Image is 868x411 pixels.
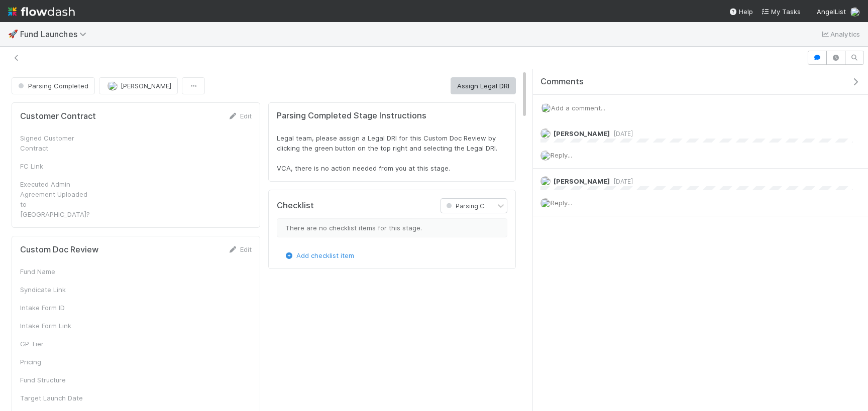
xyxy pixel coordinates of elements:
div: Executed Admin Agreement Uploaded to [GEOGRAPHIC_DATA]? [20,179,95,219]
img: logo-inverted-e16ddd16eac7371096b0.svg [8,3,75,20]
span: Reply... [551,199,572,207]
h5: Customer Contract [20,111,96,121]
a: Analytics [820,28,860,40]
a: My Tasks [761,7,801,17]
span: [PERSON_NAME] [121,82,171,90]
button: [PERSON_NAME] [99,77,178,94]
h5: Parsing Completed Stage Instructions [277,111,507,121]
div: Syndicate Link [20,285,95,295]
h5: Custom Doc Review [20,245,98,255]
img: avatar_ac990a78-52d7-40f8-b1fe-cbbd1cda261e.png [850,7,860,17]
div: Help [729,7,753,17]
a: Edit [228,112,252,120]
button: Parsing Completed [12,77,95,94]
span: My Tasks [761,8,801,16]
span: Legal team, please assign a Legal DRI for this Custom Doc Review by clicking the green button on ... [277,134,499,172]
a: Edit [228,245,252,253]
div: FC Link [20,161,95,171]
img: avatar_ac990a78-52d7-40f8-b1fe-cbbd1cda261e.png [107,81,118,91]
span: Parsing Completed [16,82,88,90]
img: avatar_ac990a78-52d7-40f8-b1fe-cbbd1cda261e.png [540,176,551,186]
h5: Checklist [277,201,314,211]
span: [DATE] [610,130,633,138]
span: [DATE] [610,178,633,185]
span: Reply... [551,151,572,159]
div: Target Launch Date [20,393,95,403]
div: Pricing [20,357,95,367]
span: Add a comment... [551,104,605,112]
div: Fund Structure [20,375,95,385]
div: Signed Customer Contract [20,133,95,153]
div: Fund Name [20,266,95,277]
span: Fund Launches [20,29,91,39]
span: [PERSON_NAME] [554,129,610,138]
span: 🚀 [8,30,18,38]
div: There are no checklist items for this stage. [277,218,507,237]
span: AngelList [817,8,846,16]
span: Parsing Completed [444,202,513,210]
a: Add checklist item [284,251,354,259]
img: avatar_ac990a78-52d7-40f8-b1fe-cbbd1cda261e.png [540,151,551,161]
div: GP Tier [20,339,95,349]
div: Intake Form Link [20,321,95,331]
img: avatar_ac990a78-52d7-40f8-b1fe-cbbd1cda261e.png [540,128,551,139]
img: avatar_ac990a78-52d7-40f8-b1fe-cbbd1cda261e.png [540,198,551,208]
div: Intake Form ID [20,303,95,313]
span: Comments [540,77,584,87]
img: avatar_ac990a78-52d7-40f8-b1fe-cbbd1cda261e.png [541,103,551,113]
span: [PERSON_NAME] [554,177,610,185]
button: Assign Legal DRI [451,77,516,94]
